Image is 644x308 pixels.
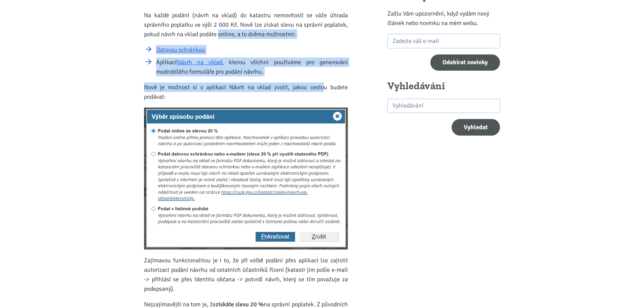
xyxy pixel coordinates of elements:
[156,57,348,76] li: Aplikací , kterou všichni používáme pro generování modrobílého formuláře pro podání návrhu.
[387,34,500,48] input: Zadejte váš e-mail
[177,58,222,66] a: Návrh na vklad
[430,54,500,71] input: Odebírat novinky
[452,119,500,136] button: Vyhledat
[144,256,348,293] p: Zajímavou funkcionalitou je i to, že při volbě podání přes aplikaci lze zajistit autorizaci podán...
[387,99,500,113] input: search
[387,9,500,28] p: Zašlu Vám upozornění, když vydám nový článek nebo novinku na mém webu.
[216,301,264,308] strong: získáte slevu 20 %
[144,82,348,101] p: Nově je možnost si v aplikaci Návrh na vklad zvolit, jakou cestou budete podávat:
[144,10,348,39] p: Na každé podání (návrh na vklad) do katastru nemovitostí se váže úhrada správního poplatku ve výš...
[156,46,205,53] a: Datovou schránkou
[387,80,500,93] h2: Vyhledávání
